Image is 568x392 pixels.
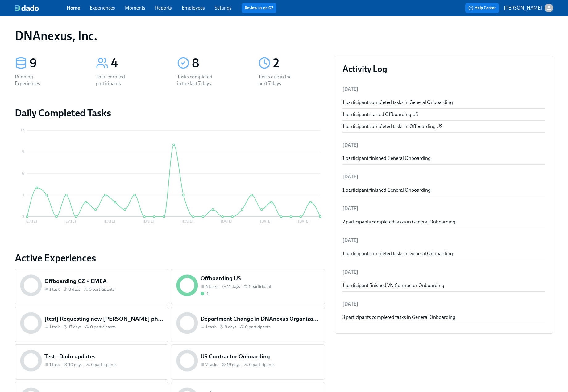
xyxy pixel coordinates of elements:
[171,269,325,304] a: Offboarding US4 tasks 11 days1 participant1
[273,56,325,71] div: 2
[111,56,162,71] div: 4
[15,28,97,43] h1: DNAnexus, Inc.
[298,219,309,223] tspan: [DATE]
[143,219,154,223] tspan: [DATE]
[49,324,60,330] span: 1 task
[15,252,325,264] a: Active Experiences
[342,314,545,321] div: 3 participants completed tasks in General Onboarding
[49,286,60,292] span: 1 task
[504,5,542,11] p: [PERSON_NAME]
[245,5,273,11] a: Review us on G2
[89,286,114,292] span: 0 participants
[125,5,145,11] a: Moments
[465,3,499,13] button: Help Center
[342,82,545,97] li: [DATE]
[15,5,39,11] img: dado
[205,362,218,368] span: 7 tasks
[49,362,60,368] span: 1 task
[342,99,545,106] div: 1 participant completed tasks in General Onboarding
[201,352,320,361] h5: US Contractor Onboarding
[227,362,240,368] span: 19 days
[207,291,209,297] div: 1
[342,265,545,280] li: [DATE]
[245,324,271,330] span: 0 participants
[504,4,553,12] button: [PERSON_NAME]
[342,123,545,130] div: 1 participant completed tasks in Offboarding US
[342,138,545,152] li: [DATE]
[30,56,81,71] div: 9
[22,150,24,154] tspan: 9
[104,219,115,223] tspan: [DATE]
[155,5,172,11] a: Reports
[96,73,135,87] div: Total enrolled participants
[44,277,164,285] h5: Offboarding CZ + EMEA
[342,282,545,289] div: 1 participant finished VN Contractor Onboarding
[205,324,216,330] span: 1 task
[67,5,80,11] a: Home
[26,219,37,223] tspan: [DATE]
[91,362,117,368] span: 0 participants
[215,5,232,11] a: Settings
[221,219,232,223] tspan: [DATE]
[242,3,276,13] button: Review us on G2
[249,362,275,368] span: 0 participants
[182,5,205,11] a: Employees
[44,315,164,323] h5: [test] Requesting new [PERSON_NAME] photos
[201,291,209,297] div: Completed all due tasks
[15,307,168,342] a: [test] Requesting new [PERSON_NAME] photos1 task 17 days0 participants
[342,297,545,311] li: [DATE]
[90,5,115,11] a: Experiences
[177,73,217,87] div: Tasks completed in the last 7 days
[182,219,193,223] tspan: [DATE]
[21,128,24,132] tspan: 12
[205,284,218,290] span: 4 tasks
[15,269,168,304] a: Offboarding CZ + EMEA1 task 8 days0 participants
[342,155,545,162] div: 1 participant finished General Onboarding
[342,63,545,74] h3: Activity Log
[201,315,320,323] h5: Department Change in DNAnexus Organization
[342,219,545,225] div: 2 participants completed tasks in General Onboarding
[260,219,272,223] tspan: [DATE]
[249,284,272,290] span: 1 participant
[44,352,164,361] h5: Test - Dado updates
[171,307,325,342] a: Department Change in DNAnexus Organization1 task 8 days0 participants
[15,5,67,11] a: dado
[258,73,298,87] div: Tasks due in the next 7 days
[68,324,81,330] span: 17 days
[342,233,545,248] li: [DATE]
[90,324,116,330] span: 0 participants
[15,73,54,87] div: Running Experiences
[468,5,496,11] span: Help Center
[342,250,545,257] div: 1 participant completed tasks in General Onboarding
[22,193,24,197] tspan: 3
[15,344,168,380] a: Test - Dado updates1 task 10 days0 participants
[342,187,545,194] div: 1 participant finished General Onboarding
[342,111,545,118] div: 1 participant started Offboarding US
[171,344,325,380] a: US Contractor Onboarding7 tasks 19 days0 participants
[201,274,320,282] h5: Offboarding US
[225,324,236,330] span: 8 days
[64,219,76,223] tspan: [DATE]
[22,171,24,176] tspan: 6
[342,201,545,216] li: [DATE]
[68,286,80,292] span: 8 days
[68,362,82,368] span: 10 days
[22,215,24,219] tspan: 0
[227,284,240,290] span: 11 days
[15,107,325,119] h2: Daily Completed Tasks
[192,56,243,71] div: 8
[342,169,545,184] li: [DATE]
